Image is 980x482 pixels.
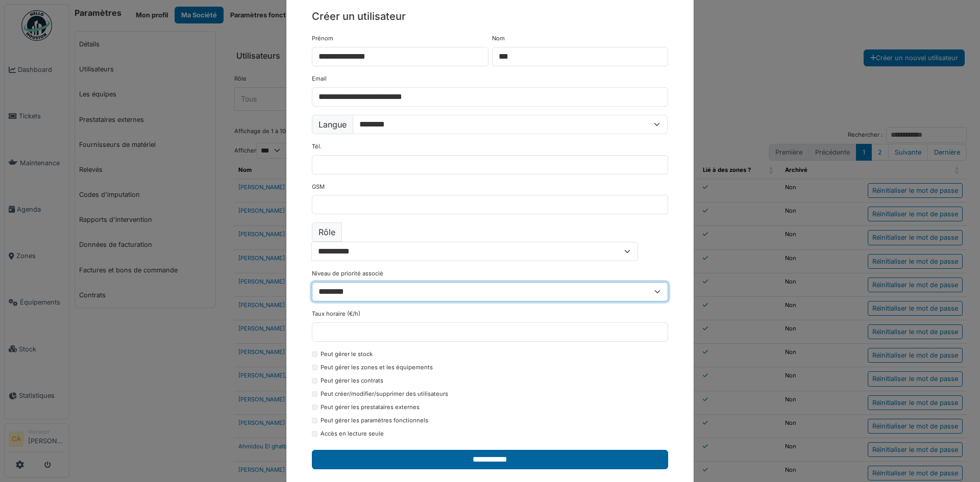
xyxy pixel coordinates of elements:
[321,363,433,372] label: Peut gérer les zones et les équipements
[492,34,505,43] label: Nom
[321,416,428,425] label: Peut gérer les paramètres fonctionnels
[321,403,420,412] label: Peut gérer les prestataires externes
[321,376,383,385] label: Peut gérer les contrats
[312,34,333,43] label: Prénom
[312,9,668,24] h5: Créer un utilisateur
[312,74,327,83] label: Email
[312,269,383,278] label: Niveau de priorité associé
[321,350,373,359] label: Peut gérer le stock
[312,222,342,242] label: Rôle
[312,183,325,191] label: GSM
[321,390,448,398] label: Peut créer/modifier/supprimer des utilisateurs
[312,142,322,151] label: Tél.
[321,429,384,438] label: Accès en lecture seule
[312,310,360,318] label: Taux horaire (€/h)
[312,115,353,134] label: Langue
